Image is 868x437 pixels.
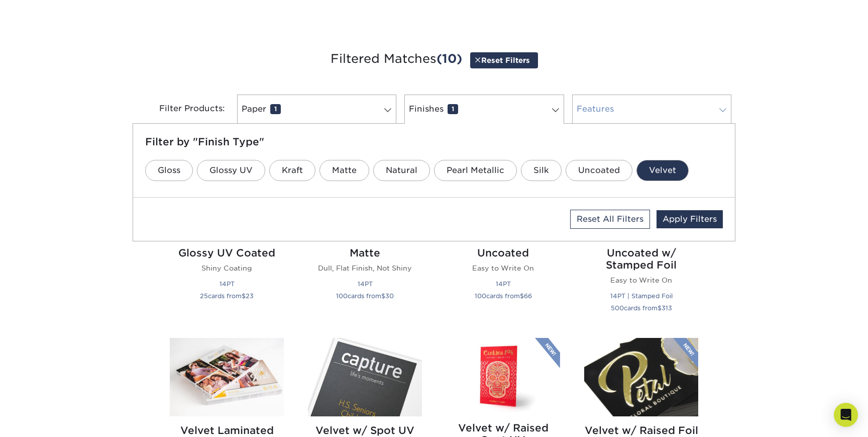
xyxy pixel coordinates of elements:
[170,160,284,325] a: Glossy UV Coated Postcards Glossy UV Coated Shiny Coating 14PT 25cards from$23
[446,263,560,273] p: Easy to Write On
[404,95,564,124] a: Finishes1
[496,280,511,288] small: 14PT
[200,292,254,300] small: cards from
[133,95,233,124] div: Filter Products:
[584,247,698,271] h2: Uncoated w/ Stamped Foil
[385,292,394,300] span: 30
[246,292,254,300] span: 23
[145,160,193,181] a: Gloss
[336,292,348,300] span: 100
[270,104,281,114] span: 1
[319,160,369,181] a: Matte
[572,95,731,124] a: Features
[570,210,650,229] a: Reset All Filters
[269,160,315,181] a: Kraft
[446,338,560,414] img: Velvet w/ Raised Spot UV Postcards
[237,95,396,124] a: Paper1
[381,292,385,300] span: $
[197,160,265,181] a: Glossy UV
[657,210,723,228] a: Apply Filters
[566,160,632,181] a: Uncoated
[834,403,858,427] div: Open Intercom Messenger
[448,104,458,114] span: 1
[521,160,562,181] a: Silk
[373,160,430,181] a: Natural
[145,136,723,148] h5: Filter by "Finish Type"
[170,263,284,273] p: Shiny Coating
[611,304,624,312] span: 500
[434,160,517,181] a: Pearl Metallic
[220,280,235,288] small: 14PT
[308,160,422,325] a: Matte Postcards Matte Dull, Flat Finish, Not Shiny 14PT 100cards from$30
[658,304,662,312] span: $
[437,51,462,66] span: (10)
[170,338,284,417] img: Velvet Laminated Postcards
[308,424,422,436] h2: Velvet w/ Spot UV
[170,424,284,436] h2: Velvet Laminated
[242,292,246,300] span: $
[308,247,422,259] h2: Matte
[535,338,560,368] img: New Product
[584,424,698,436] h2: Velvet w/ Raised Foil
[520,292,524,300] span: $
[662,304,672,312] span: 313
[358,280,373,288] small: 14PT
[308,338,422,417] img: Velvet w/ Spot UV Postcards
[584,275,698,285] p: Easy to Write On
[200,292,208,300] span: 25
[673,338,698,368] img: New Product
[475,292,532,300] small: cards from
[611,304,672,312] small: cards from
[446,247,560,259] h2: Uncoated
[308,263,422,273] p: Dull, Flat Finish, Not Shiny
[170,247,284,259] h2: Glossy UV Coated
[446,160,560,325] a: Uncoated Postcards Uncoated Easy to Write On 14PT 100cards from$66
[584,338,698,417] img: Velvet w/ Raised Foil Postcards
[584,160,698,325] a: Uncoated w/ Stamped Foil Postcards Uncoated w/ Stamped Foil Easy to Write On 14PT | Stamped Foil ...
[610,292,673,300] small: 14PT | Stamped Foil
[636,160,689,181] a: Velvet
[140,36,728,82] h3: Filtered Matches
[524,292,532,300] span: 66
[336,292,394,300] small: cards from
[475,292,486,300] span: 100
[470,52,538,68] a: Reset Filters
